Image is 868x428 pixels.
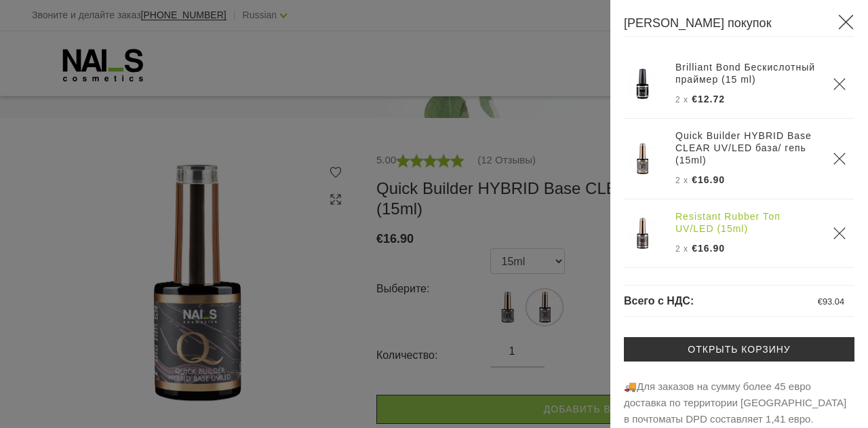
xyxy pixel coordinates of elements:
[833,77,846,91] a: Delete
[675,130,816,166] a: Quick Builder HYBRID Base CLEAR UV/LED база/ гепь (15ml)
[818,296,823,307] span: €
[692,94,725,104] span: €12.72
[675,176,688,185] span: 2 x
[675,210,816,235] a: Resistant Rubber Топ UV/LED (15ml)
[692,243,725,254] span: €16.90
[833,152,846,166] a: Delete
[624,337,854,362] a: Открыть корзину
[624,14,854,37] h3: [PERSON_NAME] покупок
[675,95,688,104] span: 2 x
[624,295,694,307] span: Всего с НДС:
[675,61,816,85] a: Brilliant Bond Бескислотный праймер (15 ml)
[675,244,688,254] span: 2 x
[823,296,844,307] span: 93.04
[692,174,725,185] span: €16.90
[833,227,846,240] a: Delete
